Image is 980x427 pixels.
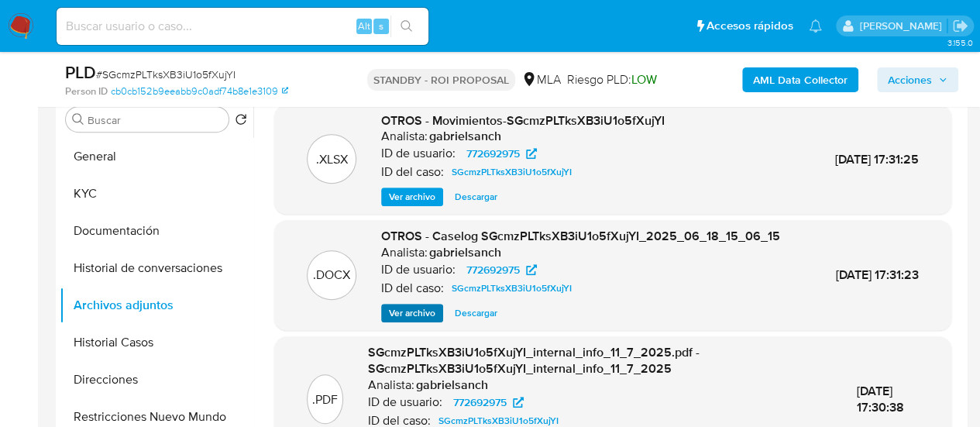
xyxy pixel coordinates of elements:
[429,245,501,260] h6: gabrielsanch
[753,67,848,92] b: AML Data Collector
[809,19,822,33] a: Notificaciones
[381,164,444,180] p: ID del caso:
[856,382,903,417] span: [DATE] 17:30:38
[60,175,253,212] button: KYC
[368,377,414,393] p: Analista:
[452,279,572,298] span: SGcmzPLTksXB3iU1o5fXujYI
[381,304,443,322] button: Ver archivo
[877,67,958,92] button: Acciones
[390,15,422,37] button: search-icon
[313,267,350,284] p: .DOCX
[707,18,793,34] span: Accesos rápidos
[416,377,488,393] h6: gabrielsanch
[60,361,253,398] button: Direcciones
[631,71,657,88] span: LOW
[859,19,947,33] p: gabriela.sanchez@mercadolibre.com
[57,16,428,36] input: Buscar usuario o caso...
[88,113,222,127] input: Buscar
[835,150,919,168] span: [DATE] 17:31:25
[455,189,497,205] span: Descargar
[111,84,288,98] a: cb0cb152b9eeabb9c0adf74b8e1e3109
[381,146,456,161] p: ID de usuario:
[742,67,858,92] button: AML Data Collector
[235,113,247,130] button: Volver al orden por defecto
[316,151,348,168] p: .XLSX
[60,250,253,287] button: Historial de conversaciones
[453,393,507,412] span: 772692975
[381,281,444,296] p: ID del caso:
[60,212,253,250] button: Documentación
[72,113,84,126] button: Buscar
[381,227,780,245] span: OTROS - Caselog SGcmzPLTksXB3iU1o5fXujYI_2025_06_18_15_06_15
[368,343,700,378] span: SGcmzPLTksXB3iU1o5fXujYI_internal_info_11_7_2025.pdf - SGcmzPLTksXB3iU1o5fXujYI_internal_info_11_...
[455,305,497,321] span: Descargar
[65,84,108,98] b: Person ID
[466,144,520,163] span: 772692975
[452,163,572,181] span: SGcmzPLTksXB3iU1o5fXujYI
[358,19,370,33] span: Alt
[368,394,442,410] p: ID de usuario:
[445,279,578,298] a: SGcmzPLTksXB3iU1o5fXujYI
[521,71,561,88] div: MLA
[379,19,383,33] span: s
[60,324,253,361] button: Historial Casos
[429,129,501,144] h6: gabrielsanch
[888,67,932,92] span: Acciones
[836,266,919,284] span: [DATE] 17:31:23
[457,260,546,279] a: 772692975
[445,163,578,181] a: SGcmzPLTksXB3iU1o5fXujYI
[381,188,443,206] button: Ver archivo
[952,18,968,34] a: Salir
[444,393,533,412] a: 772692975
[381,245,428,260] p: Analista:
[312,391,338,408] p: .PDF
[447,188,505,206] button: Descargar
[457,144,546,163] a: 772692975
[381,112,665,129] span: OTROS - Movimientos-SGcmzPLTksXB3iU1o5fXujYI
[389,305,435,321] span: Ver archivo
[65,60,96,84] b: PLD
[567,71,657,88] span: Riesgo PLD:
[447,304,505,322] button: Descargar
[367,69,515,91] p: STANDBY - ROI PROPOSAL
[466,260,520,279] span: 772692975
[60,138,253,175] button: General
[60,287,253,324] button: Archivos adjuntos
[947,36,972,49] span: 3.155.0
[381,262,456,277] p: ID de usuario:
[381,129,428,144] p: Analista:
[96,67,236,82] span: # SGcmzPLTksXB3iU1o5fXujYI
[389,189,435,205] span: Ver archivo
